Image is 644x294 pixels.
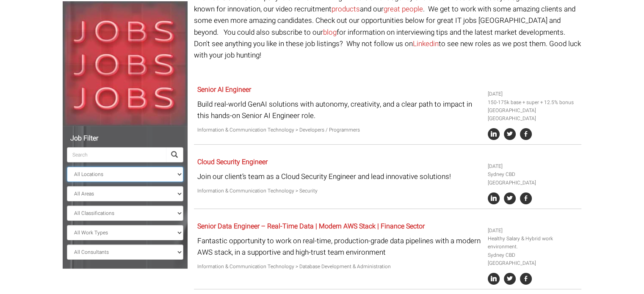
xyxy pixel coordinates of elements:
[63,1,188,126] img: Jobs, Jobs, Jobs
[488,235,578,251] li: Healthy Salary & Hybrid work environment.
[197,171,481,182] p: Join our client’s team as a Cloud Security Engineer and lead innovative solutions!
[488,107,578,123] li: [GEOGRAPHIC_DATA] [GEOGRAPHIC_DATA]
[488,170,578,187] li: Sydney CBD [GEOGRAPHIC_DATA]
[67,147,166,162] input: Search
[197,99,481,121] p: Build real-world GenAI solutions with autonomy, creativity, and a clear path to impact in this ha...
[488,227,578,235] li: [DATE]
[488,99,578,107] li: 150-175k base + super + 12.5% bonus
[384,4,423,14] a: great people
[197,263,481,271] p: Information & Communication Technology > Database Development & Administration
[488,90,578,98] li: [DATE]
[197,235,481,258] p: Fantastic opportunity to work on real-time, production-grade data pipelines with a modern AWS sta...
[332,4,360,14] a: products
[413,38,439,49] a: Linkedin
[197,85,251,95] a: Senior AI Engineer
[197,221,425,231] a: Senior Data Engineer – Real-Time Data | Modern AWS Stack | Finance Sector
[197,157,268,167] a: Cloud Security Engineer
[488,251,578,267] li: Sydney CBD [GEOGRAPHIC_DATA]
[197,126,481,134] p: Information & Communication Technology > Developers / Programmers
[67,135,183,143] h5: Job Filter
[488,162,578,170] li: [DATE]
[197,187,481,195] p: Information & Communication Technology > Security
[323,27,337,38] a: blog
